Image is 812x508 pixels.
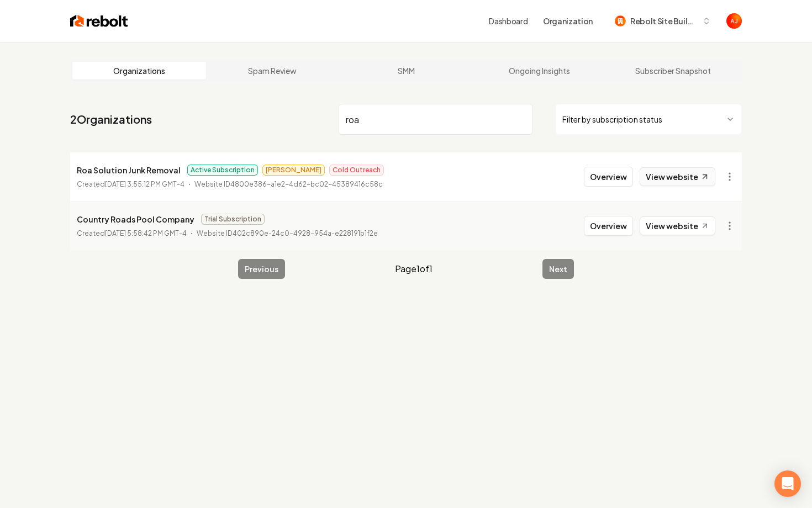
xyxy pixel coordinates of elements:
[105,229,187,237] time: [DATE] 5:58:42 PM GMT-4
[77,163,181,177] p: Roa Solution Junk Removal
[187,165,258,176] span: Active Subscription
[194,179,383,190] p: Website ID 4800e386-a1e2-4d62-bc02-45389416c58c
[105,180,184,188] time: [DATE] 3:55:12 PM GMT-4
[584,167,633,187] button: Overview
[615,15,626,27] img: Rebolt Site Builder
[329,165,384,176] span: Cold Outreach
[473,62,607,80] a: Ongoing Insights
[70,112,152,127] a: 2Organizations
[262,165,325,176] span: [PERSON_NAME]
[77,228,187,239] p: Created
[339,62,473,80] a: SMM
[584,216,633,236] button: Overview
[72,62,206,80] a: Organizations
[726,13,742,29] img: Austin Jellison
[201,214,265,225] span: Trial Subscription
[197,228,378,239] p: Website ID 402c890e-24c0-4928-954a-e228191b1f2e
[206,62,340,80] a: Spam Review
[536,11,599,31] button: Organization
[70,13,128,29] img: Rebolt Logo
[726,13,742,29] button: Open user button
[489,15,528,27] a: Dashboard
[77,179,184,190] p: Created
[640,216,715,235] a: View website
[630,15,698,27] span: Rebolt Site Builder
[77,213,194,226] p: Country Roads Pool Company
[395,262,433,276] span: Page 1 of 1
[606,62,740,80] a: Subscriber Snapshot
[339,104,533,135] input: Search by name or ID
[640,167,715,186] a: View website
[774,470,801,497] div: Open Intercom Messenger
